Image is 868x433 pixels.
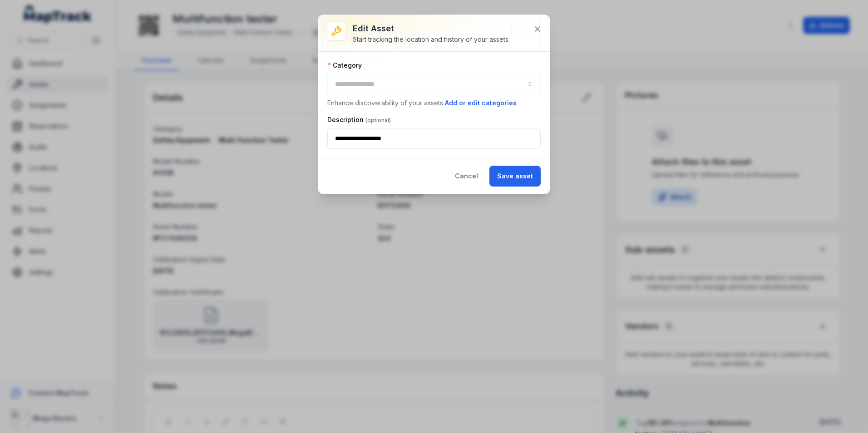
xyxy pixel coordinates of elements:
[444,98,517,108] button: Add or edit categories
[489,166,541,187] button: Save asset
[353,35,510,44] div: Start tracking the location and history of your assets.
[327,61,362,70] label: Category
[327,115,391,124] label: Description
[353,22,510,35] h3: Edit asset
[447,166,486,187] button: Cancel
[327,98,541,108] p: Enhance discoverability of your assets.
